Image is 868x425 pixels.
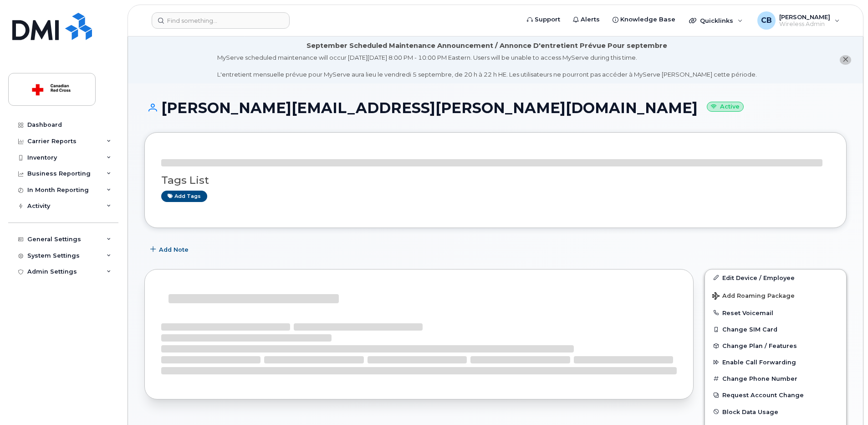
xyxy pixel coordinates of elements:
button: Add Note [144,242,196,258]
button: Change Plan / Features [705,337,846,354]
button: Reset Voicemail [705,305,846,321]
button: Change SIM Card [705,321,846,337]
span: Change Plan / Features [722,342,797,349]
span: Add Note [159,245,189,254]
div: September Scheduled Maintenance Announcement / Annonce D'entretient Prévue Pour septembre [306,41,667,51]
a: Edit Device / Employee [705,270,846,286]
span: Add Roaming Package [712,292,795,301]
h1: [PERSON_NAME][EMAIL_ADDRESS][PERSON_NAME][DOMAIN_NAME] [144,100,847,116]
span: Enable Call Forwarding [722,359,796,366]
button: Enable Call Forwarding [705,354,846,370]
button: Add Roaming Package [705,286,846,305]
h3: Tags List [161,175,830,186]
small: Active [707,102,744,112]
button: Change Phone Number [705,370,846,387]
button: Block Data Usage [705,404,846,420]
button: Request Account Change [705,387,846,403]
button: close notification [840,55,851,65]
a: Add tags [161,191,207,202]
div: MyServe scheduled maintenance will occur [DATE][DATE] 8:00 PM - 10:00 PM Eastern. Users will be u... [217,53,757,79]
